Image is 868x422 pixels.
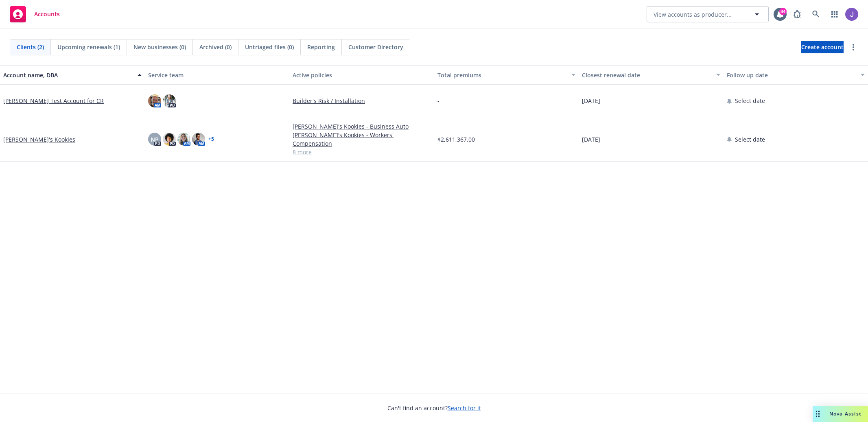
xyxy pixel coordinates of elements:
div: Drag to move [813,406,823,422]
a: Builder's Risk / Installation [293,96,431,105]
button: Closest renewal date [579,65,724,85]
a: + 5 [208,137,214,142]
img: photo [163,94,176,107]
span: View accounts as producer... [654,10,732,19]
span: NP [151,135,159,144]
img: photo [148,94,161,107]
a: Report a Bug [789,6,805,22]
a: Create account [801,41,844,53]
span: $2,611,367.00 [437,135,475,144]
a: 8 more [293,148,431,156]
div: 84 [779,8,787,15]
a: more [848,42,858,52]
div: Active policies [293,71,431,79]
img: photo [845,8,858,21]
a: [PERSON_NAME]'s Kookies - Workers' Compensation [293,131,431,148]
button: Total premiums [434,65,579,85]
a: Search [808,6,824,22]
span: Archived (0) [199,43,232,51]
span: Customer Directory [348,43,403,51]
button: View accounts as producer... [647,6,769,22]
span: Can't find an account? [387,404,481,412]
span: Nova Assist [829,410,861,417]
a: [PERSON_NAME]'s Kookies - Business Auto [293,122,431,131]
img: photo [177,133,190,146]
span: Upcoming renewals (1) [57,43,120,51]
button: Service team [145,65,290,85]
a: Search for it [448,404,481,412]
span: [DATE] [582,96,600,105]
a: [PERSON_NAME]'s Kookies [3,135,75,144]
a: [PERSON_NAME] Test Account for CR [3,96,104,105]
div: Service team [148,71,286,79]
img: photo [192,133,205,146]
img: photo [163,133,176,146]
div: Closest renewal date [582,71,711,79]
span: [DATE] [582,135,600,144]
span: Accounts [34,11,60,17]
span: Select date [735,96,765,105]
a: Accounts [7,3,63,26]
span: New businesses (0) [133,43,186,51]
span: Reporting [307,43,335,51]
span: Clients (2) [17,43,44,51]
a: Switch app [826,6,843,22]
div: Total premiums [437,71,567,79]
span: - [437,96,439,105]
button: Nova Assist [813,406,868,422]
span: Create account [801,39,844,55]
span: Select date [735,135,765,144]
div: Follow up date [727,71,856,79]
div: Account name, DBA [3,71,133,79]
span: Untriaged files (0) [245,43,294,51]
button: Active policies [289,65,434,85]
